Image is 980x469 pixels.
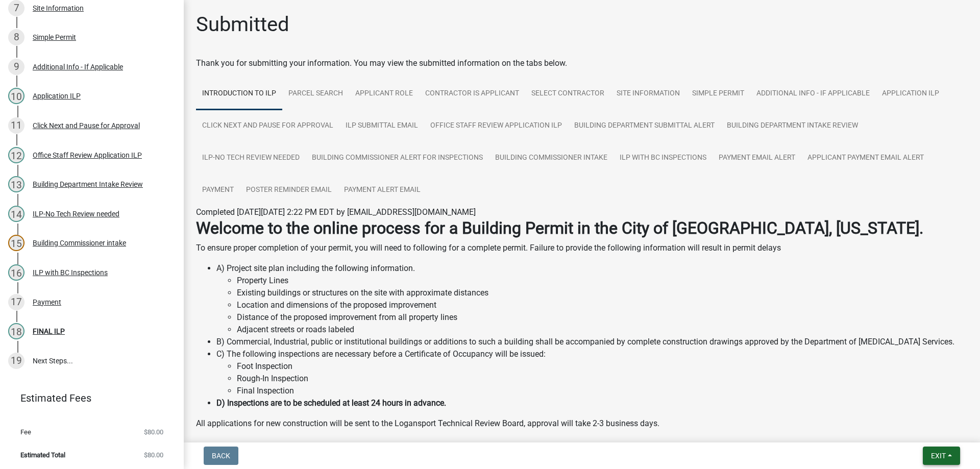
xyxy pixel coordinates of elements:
span: Estimated Total [20,452,65,458]
li: B) Commercial, Industrial, public or institutional buildings or additions to such a building shal... [216,336,968,348]
a: Click Next and Pause for Approval [196,110,339,142]
div: Site Information [33,5,84,12]
li: Adjacent streets or roads labeled [237,324,968,336]
div: ILP with BC Inspections [33,269,108,276]
a: Applicant Payment email alert [801,142,930,175]
a: Payment Alert Email [338,174,427,207]
li: Location and dimensions of the proposed improvement [237,299,968,311]
a: Payment [196,174,240,207]
button: Exit [923,447,960,465]
a: Poster Reminder email [240,174,338,207]
p: All applications for new construction will be sent to the Logansport Technical Review Board, appr... [196,417,968,430]
div: 12 [8,147,24,163]
a: ILP-No Tech Review needed [196,142,306,175]
div: Click Next and Pause for Approval [33,122,140,129]
p: To ensure proper completion of your permit, you will need to following for a complete permit. Fai... [196,242,968,254]
span: Exit [931,452,946,460]
div: Application ILP [33,92,81,100]
h1: Submitted [196,12,289,37]
span: Back [212,452,230,460]
a: Site Information [610,78,686,110]
a: Building Department Intake Review [721,110,864,142]
div: 11 [8,117,24,134]
div: 16 [8,264,24,281]
li: Distance of the proposed improvement from all property lines [237,311,968,324]
a: Contractor is Applicant [419,78,525,110]
a: Payment email alert [713,142,801,175]
div: Building Department Intake Review [33,181,143,188]
span: $80.00 [144,429,163,435]
a: ILP Submittal Email [339,110,424,142]
a: Parcel search [282,78,349,110]
li: Foot Inspection [237,360,968,373]
div: FINAL ILP [33,328,65,335]
strong: Welcome to the online process for a Building Permit in the City of [GEOGRAPHIC_DATA], [US_STATE]. [196,218,923,238]
li: A) Project site plan including the following information. [216,262,968,336]
li: Property Lines [237,275,968,287]
div: Building Commissioner intake [33,239,126,246]
div: 8 [8,29,24,45]
a: Estimated Fees [8,388,167,408]
div: Office Staff Review Application ILP [33,152,142,159]
div: 14 [8,206,24,222]
span: Completed [DATE][DATE] 2:22 PM EDT by [EMAIL_ADDRESS][DOMAIN_NAME] [196,207,476,217]
div: ILP-No Tech Review needed [33,210,119,217]
span: $80.00 [144,452,163,458]
span: Fee [20,429,31,435]
a: Building Commissioner Alert for inspections [306,142,489,175]
div: 18 [8,323,24,339]
div: 19 [8,353,24,369]
a: Application ILP [876,78,945,110]
div: 9 [8,59,24,75]
div: Thank you for submitting your information. You may view the submitted information on the tabs below. [196,57,968,69]
div: Payment [33,299,61,306]
a: Building Commissioner intake [489,142,614,175]
div: 17 [8,294,24,310]
div: 13 [8,176,24,192]
strong: D) Inspections are to be scheduled at least 24 hours in advance. [216,398,446,408]
div: Additional Info - If Applicable [33,63,123,70]
a: Building Department Submittal Alert [568,110,721,142]
li: Rough-In Inspection [237,373,968,385]
div: 10 [8,88,24,104]
a: Office Staff Review Application ILP [424,110,568,142]
a: Applicant Role [349,78,419,110]
button: Back [204,447,238,465]
a: Additional Info - If Applicable [750,78,876,110]
p: All hired contractors must be registered in our office in order to complete work on another indiv... [196,438,968,450]
li: Existing buildings or structures on the site with approximate distances [237,287,968,299]
a: Select Contractor [525,78,610,110]
a: Simple Permit [686,78,750,110]
li: Final Inspection [237,385,968,397]
a: Introduction to ILP [196,78,282,110]
a: ILP with BC Inspections [614,142,713,175]
li: C) The following inspections are necessary before a Certificate of Occupancy will be issued: [216,348,968,397]
div: Simple Permit [33,34,76,41]
div: 15 [8,235,24,251]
